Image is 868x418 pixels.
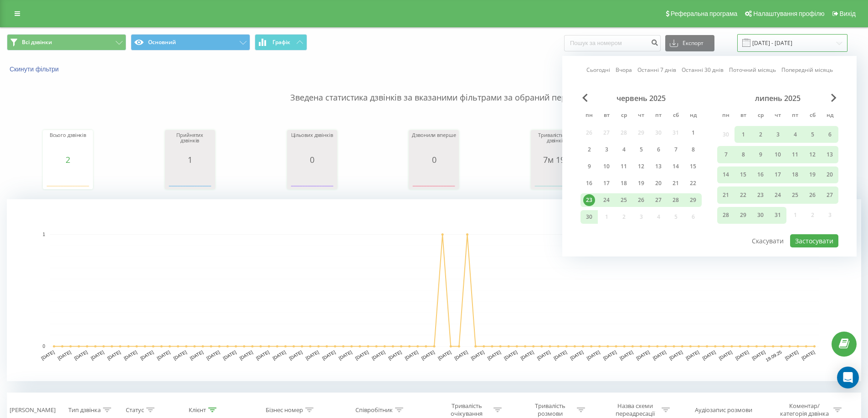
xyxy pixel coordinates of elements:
abbr: понеділок [582,109,596,123]
span: Вихід [840,10,856,17]
button: Експорт [665,35,714,51]
abbr: середа [617,109,631,123]
div: чт 12 черв 2025 р. [632,160,650,173]
div: Прийнятих дзвінків [167,132,213,155]
div: Статус [126,406,144,414]
div: нд 1 черв 2025 р. [684,126,702,140]
div: чт 31 лип 2025 р. [769,207,786,224]
div: Тривалість усіх дзвінків [533,132,579,155]
text: [DATE] [751,349,766,361]
div: 16 [583,177,595,189]
text: [DATE] [173,349,188,361]
div: 26 [635,194,647,206]
div: 20 [652,177,664,189]
div: 23 [755,189,766,201]
div: 6 [652,144,664,156]
div: 29 [737,209,749,221]
text: [DATE] [619,349,634,361]
input: Пошук за номером [564,35,661,51]
text: [DATE] [437,349,452,361]
div: 8 [687,144,699,156]
div: 7 [720,149,732,161]
div: 21 [670,177,682,189]
text: [DATE] [239,349,254,361]
text: [DATE] [553,349,568,361]
text: [DATE] [685,349,700,361]
div: Коментар/категорія дзвінка [778,402,831,418]
div: чт 5 черв 2025 р. [632,143,650,156]
div: пн 9 черв 2025 р. [580,160,598,173]
svg: A chart. [289,164,335,191]
div: A chart. [45,164,91,191]
div: 15 [687,161,699,172]
div: пт 27 черв 2025 р. [650,193,667,207]
abbr: середа [754,109,767,123]
text: [DATE] [255,349,270,361]
text: [DATE] [652,349,667,361]
div: 1 [737,129,749,141]
div: 0 [411,155,457,164]
div: 12 [806,149,818,161]
div: 1 [167,155,213,164]
abbr: п’ятниця [788,109,802,123]
text: [DATE] [520,349,535,361]
div: Тривалість очікування [442,402,491,418]
text: [DATE] [189,349,204,361]
button: Основний [131,34,250,50]
p: Зведена статистика дзвінків за вказаними фільтрами за обраний період [7,74,861,104]
div: 7м 19с [533,155,579,164]
div: 11 [618,161,630,172]
text: [DATE] [73,349,88,361]
abbr: понеділок [719,109,733,123]
svg: A chart. [411,164,457,191]
abbr: вівторок [736,109,750,123]
div: Open Intercom Messenger [837,367,859,388]
div: чт 10 лип 2025 р. [769,146,786,163]
div: 20 [824,169,836,181]
div: пн 14 лип 2025 р. [717,166,734,183]
div: 11 [789,149,801,161]
div: пт 6 черв 2025 р. [650,143,667,156]
abbr: четвер [634,109,648,123]
text: [DATE] [139,349,154,361]
svg: A chart. [533,164,579,191]
div: 5 [806,129,818,141]
div: 19 [635,177,647,189]
div: Співробітник [355,406,393,414]
div: Назва схеми переадресації [611,402,659,418]
div: вт 22 лип 2025 р. [734,186,752,203]
div: ср 23 лип 2025 р. [752,186,769,203]
text: [DATE] [470,349,485,361]
text: [DATE] [586,349,601,361]
a: Попередній місяць [781,65,833,74]
div: 25 [618,194,630,206]
text: [DATE] [354,349,370,361]
div: пн 23 черв 2025 р. [580,193,598,207]
div: 24 [772,189,784,201]
text: [DATE] [784,349,799,361]
div: червень 2025 [580,94,702,103]
div: 9 [583,161,595,172]
div: Всього дзвінків [45,132,91,155]
div: вт 17 черв 2025 р. [598,176,615,190]
div: 4 [618,144,630,156]
a: Сьогодні [586,65,610,74]
div: 2 [583,144,595,156]
div: 16 [755,169,766,181]
div: 30 [583,211,595,223]
div: 25 [789,189,801,201]
a: Останні 30 днів [682,65,724,74]
abbr: вівторок [600,109,613,123]
div: ср 9 лип 2025 р. [752,146,769,163]
div: пт 11 лип 2025 р. [786,146,804,163]
div: сб 5 лип 2025 р. [804,126,821,143]
div: 24 [601,194,612,206]
div: сб 28 черв 2025 р. [667,193,684,207]
text: [DATE] [801,349,816,361]
div: пн 2 черв 2025 р. [580,143,598,156]
text: 19.09.25 [765,349,783,363]
div: пт 20 черв 2025 р. [650,176,667,190]
text: [DATE] [41,349,56,361]
div: 14 [720,169,732,181]
div: ср 4 черв 2025 р. [615,143,632,156]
